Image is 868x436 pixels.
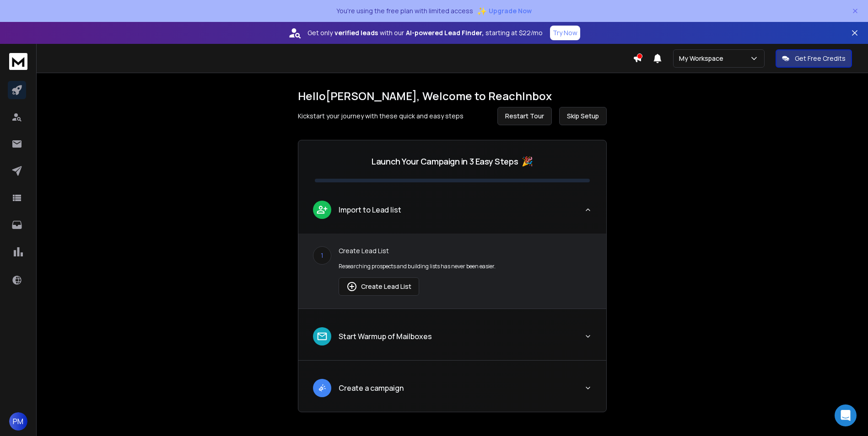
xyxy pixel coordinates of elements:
[679,54,727,63] p: My Workspace
[567,112,599,121] span: Skip Setup
[339,331,432,342] p: Start Warmup of Mailboxes
[313,246,331,265] div: 1
[298,234,606,308] div: leadImport to Lead list
[339,277,419,296] button: Create Lead List
[497,107,552,125] button: Restart Tour
[298,112,464,121] p: Kickstart your journey with these quick and easy steps
[346,281,357,292] img: lead
[298,89,607,103] h1: Hello [PERSON_NAME] , Welcome to ReachInbox
[795,54,846,63] p: Get Free Credits
[559,107,607,125] button: Skip Setup
[776,49,852,68] button: Get Free Credits
[9,412,27,431] button: PM
[9,53,27,70] img: logo
[307,28,543,37] p: Get only with our starting at $22/mo
[298,193,606,234] button: leadImport to Lead list
[406,28,484,37] strong: AI-powered Lead Finder,
[339,204,401,215] p: Import to Lead list
[339,263,592,270] p: Researching prospects and building lists has never been easier.
[316,382,328,393] img: lead
[553,28,577,37] p: Try Now
[835,404,857,426] div: Open Intercom Messenger
[339,383,404,393] p: Create a campaign
[316,330,328,342] img: lead
[372,155,518,168] p: Launch Your Campaign in 3 Easy Steps
[522,155,533,168] span: 🎉
[298,372,606,412] button: leadCreate a campaign
[334,28,378,37] strong: verified leads
[477,5,487,17] span: ✨
[489,6,532,16] span: Upgrade Now
[339,246,592,255] p: Create Lead List
[477,2,532,20] button: ✨Upgrade Now
[298,320,606,360] button: leadStart Warmup of Mailboxes
[550,26,580,40] button: Try Now
[316,204,328,215] img: lead
[336,6,473,16] p: You're using the free plan with limited access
